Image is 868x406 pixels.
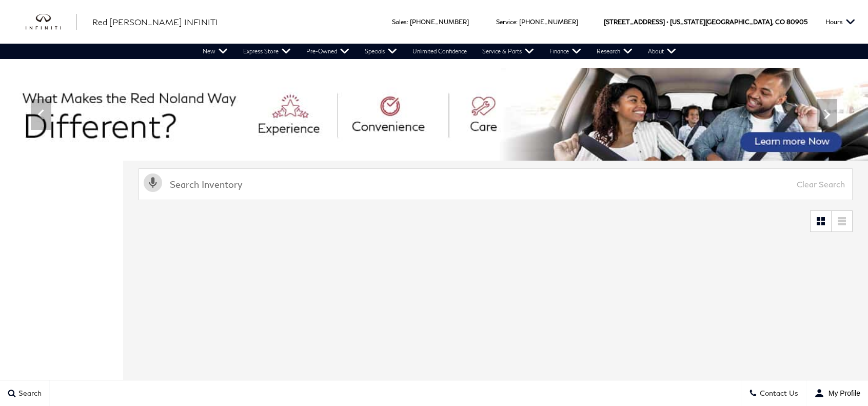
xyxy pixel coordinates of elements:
button: user-profile-menu [806,380,868,406]
a: Specials [357,44,405,59]
a: Service & Parts [475,44,542,59]
span: Service [496,18,516,26]
a: [PHONE_NUMBER] [519,18,578,26]
svg: Click to toggle on voice search [144,173,162,192]
span: My Profile [824,389,860,397]
nav: Main Navigation [195,44,684,59]
a: New [195,44,235,59]
span: : [516,18,518,26]
a: Express Store [235,44,299,59]
a: Unlimited Confidence [405,44,475,59]
a: Pre-Owned [299,44,357,59]
a: infiniti [26,14,77,30]
span: Search [16,389,42,398]
img: INFINITI [26,14,77,30]
a: Research [589,44,640,59]
input: Search Inventory [139,168,853,200]
a: [PHONE_NUMBER] [410,18,469,26]
span: Red [PERSON_NAME] INFINITI [92,17,218,27]
a: Red [PERSON_NAME] INFINITI [92,16,218,28]
a: About [640,44,684,59]
span: Sales [392,18,407,26]
a: [STREET_ADDRESS] • [US_STATE][GEOGRAPHIC_DATA], CO 80905 [604,18,807,26]
span: : [407,18,408,26]
a: Finance [542,44,589,59]
span: Contact Us [757,389,798,398]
